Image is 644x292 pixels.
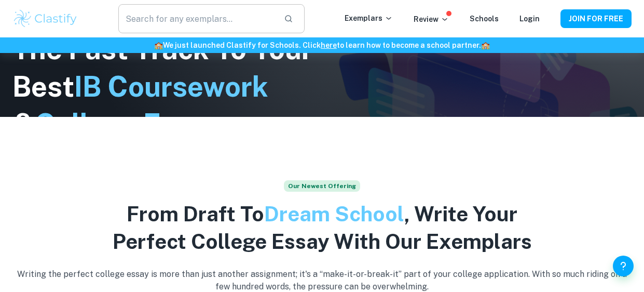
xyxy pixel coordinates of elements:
[414,14,449,25] p: Review
[35,108,237,140] span: College Essays
[154,41,163,49] span: 🏫
[345,12,393,24] p: Exemplars
[12,31,334,143] h1: The Fast Track To Your Best &
[12,8,78,29] img: Clastify logo
[519,15,540,23] a: Login
[12,200,632,256] h2: From Draft To , Write Your Perfect College Essay With Our Exemplars
[264,202,404,226] span: Dream School
[470,15,499,23] a: Schools
[613,256,634,276] button: Help and Feedback
[118,4,276,33] input: Search for any exemplars...
[74,70,268,103] span: IB Coursework
[2,39,642,51] h6: We just launched Clastify for Schools. Click to learn how to become a school partner.
[481,41,490,49] span: 🏫
[321,41,337,49] a: here
[284,180,360,192] span: Our Newest Offering
[560,9,632,28] button: JOIN FOR FREE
